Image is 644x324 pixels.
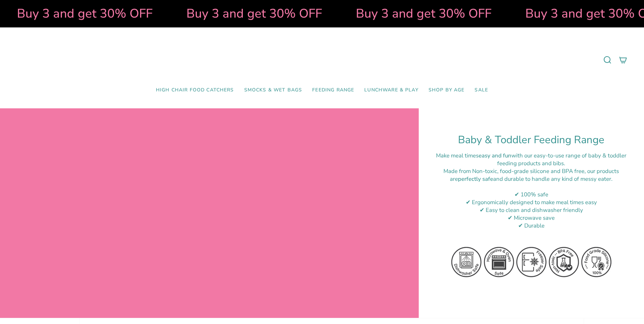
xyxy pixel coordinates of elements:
strong: easy and fun [479,152,511,159]
span: ade from Non-toxic, food-grade silicone and BPA free, our products are and durable to handle any ... [448,167,619,183]
span: High Chair Food Catchers [156,87,234,93]
a: Feeding Range [307,82,359,98]
h1: Baby & Toddler Feeding Range [436,134,627,146]
span: Shop by Age [429,87,465,93]
strong: Buy 3 and get 30% OFF [124,5,260,22]
span: Feeding Range [312,87,354,93]
div: M [436,167,627,183]
div: Make meal times with our easy-to-use range of baby & toddler feeding products and bibs. [436,152,627,167]
div: ✔ Ergonomically designed to make meal times easy [436,198,627,206]
a: Smocks & Wet Bags [239,82,307,98]
strong: Buy 3 and get 30% OFF [463,5,599,22]
a: SALE [469,82,493,98]
span: SALE [475,87,488,93]
span: Smocks & Wet Bags [244,87,302,93]
a: Shop by Age [423,82,470,98]
a: Lunchware & Play [359,82,423,98]
div: ✔ Durable [436,222,627,230]
div: ✔ 100% safe [436,191,627,198]
strong: Buy 3 and get 30% OFF [294,5,430,22]
div: ✔ Easy to clean and dishwasher friendly [436,206,627,214]
a: Mumma’s Little Helpers [264,38,381,82]
span: ✔ Microwave save [508,214,555,222]
span: Lunchware & Play [364,87,418,93]
strong: perfectly safe [458,175,493,183]
a: High Chair Food Catchers [151,82,239,98]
